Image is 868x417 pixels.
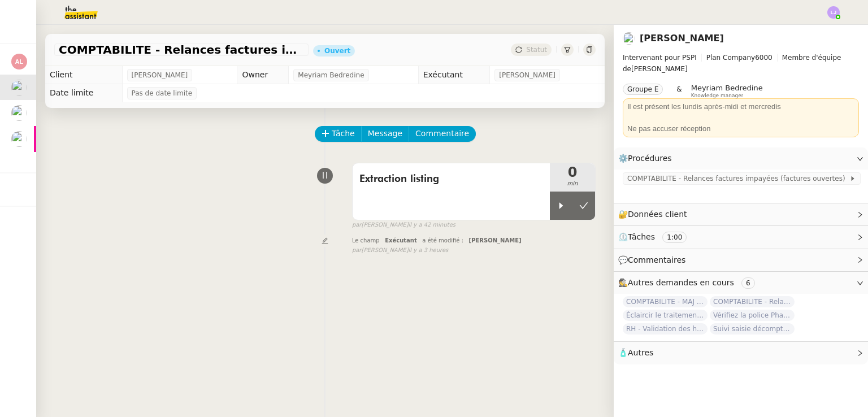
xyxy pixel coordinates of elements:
span: par [352,220,362,230]
span: il y a 3 heures [409,246,449,255]
span: [PERSON_NAME] [623,52,859,75]
nz-tag: Groupe E [623,84,663,95]
span: Meyriam Bedredine [691,84,763,92]
div: Il est présent les lundis après-midi et mercredis [627,101,854,112]
span: ⚙️ [618,152,677,165]
span: COMPTABILITE - MAJ solde restant- août 2025 [623,296,708,307]
span: 6000 [755,54,772,62]
span: il y a 42 minutes [409,220,456,230]
td: Exécutant [418,66,490,84]
img: svg [11,54,27,69]
img: svg [827,6,840,19]
span: Le champ [352,237,380,244]
span: ⏲️ [618,232,696,241]
span: 🕵️ [618,278,759,287]
span: Message [368,127,402,140]
img: users%2F0zQGGmvZECeMseaPawnreYAQQyS2%2Favatar%2Feddadf8a-b06f-4db9-91c4-adeed775bb0f [11,80,27,95]
span: [PERSON_NAME] [132,69,188,81]
img: users%2F0zQGGmvZECeMseaPawnreYAQQyS2%2Favatar%2Feddadf8a-b06f-4db9-91c4-adeed775bb0f [623,32,635,45]
span: Autres demandes en cours [628,278,734,287]
span: RH - Validation des heures employés PSPI - août 2025 [623,323,708,335]
button: Tâche [315,126,362,142]
span: COMPTABILITE - Relances factures impayées - août 2025 [710,296,795,307]
td: Client [45,66,122,84]
span: 🧴 [618,348,653,357]
span: Knowledge manager [691,93,744,99]
span: Données client [628,210,687,219]
span: Procédures [628,154,672,163]
span: COMPTABILITE - Relances factures impayées (factures ouvertes) [627,173,849,184]
div: ⚙️Procédures [614,147,868,170]
nz-tag: 6 [741,277,755,289]
span: Statut [526,46,547,54]
div: 🕵️Autres demandes en cours 6 [614,272,868,294]
span: 0 [550,166,595,179]
span: min [550,179,595,189]
td: Owner [237,66,289,84]
div: 💬Commentaires [614,249,868,271]
span: [PERSON_NAME] [499,69,555,81]
span: Meyriam Bedredine [298,69,364,81]
img: users%2FlEKjZHdPaYMNgwXp1mLJZ8r8UFs1%2Favatar%2F1e03ee85-bb59-4f48-8ffa-f076c2e8c285 [11,105,27,121]
button: Commentaire [409,126,476,142]
span: Tâche [332,127,355,140]
span: Suivi saisie décomptes non-confiés Ecohub - septembre 2025 [710,323,795,335]
div: 🔐Données client [614,203,868,225]
span: Tâches [628,232,655,241]
span: [PERSON_NAME] [469,237,522,244]
small: [PERSON_NAME] [352,220,455,230]
button: Message [361,126,409,142]
span: a été modifié : [422,237,463,244]
span: Plan Company [706,54,755,62]
span: Pas de date limite [132,88,193,99]
nz-tag: 1:00 [662,232,687,243]
span: Commentaire [415,127,469,140]
span: par [352,246,362,255]
span: 🔐 [618,208,692,221]
td: Date limite [45,84,122,102]
span: Exécutant [385,237,417,244]
span: Éclaircir le traitement des bordereaux GoldenCare [623,310,708,321]
span: & [676,84,682,98]
div: Ne pas accuser réception [627,123,854,134]
span: Vérifiez la police Pharaon Deema [710,310,795,321]
small: [PERSON_NAME] [352,246,448,255]
span: 💬 [618,255,691,264]
span: COMPTABILITE - Relances factures impayées - septembre 2025 [59,44,304,55]
div: Ouvert [324,47,350,54]
span: Autres [628,348,653,357]
app-user-label: Knowledge manager [691,84,763,98]
a: [PERSON_NAME] [640,33,724,44]
span: Intervenant pour PSPI [623,54,697,62]
div: ⏲️Tâches 1:00 [614,226,868,248]
div: 🧴Autres [614,342,868,364]
img: users%2FSclkIUIAuBOhhDrbgjtrSikBoD03%2Favatar%2F48cbc63d-a03d-4817-b5bf-7f7aeed5f2a9 [11,131,27,147]
span: Extraction listing [359,171,543,188]
span: Commentaires [628,255,685,264]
